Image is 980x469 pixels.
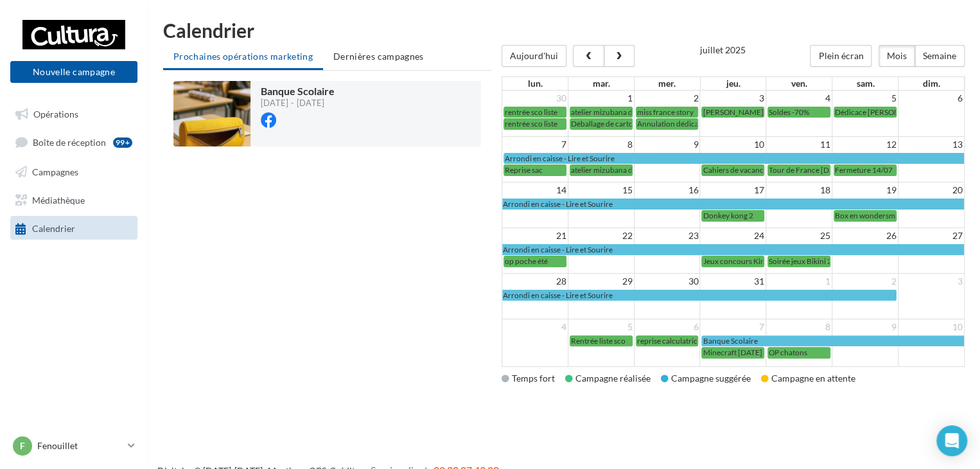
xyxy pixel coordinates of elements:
button: Nouvelle campagne [10,61,137,83]
a: Tour de France [DATE] [767,164,830,175]
a: reprise calculatrice [636,335,699,346]
a: op poche été [503,256,566,267]
span: Médiathèque [32,194,85,205]
span: Campagnes [32,166,78,177]
a: Cahiers de vacances [701,164,764,175]
button: Mois [879,45,915,67]
a: Soldes -70% [767,107,830,118]
td: 4 [766,91,832,106]
span: miss france story [637,107,694,117]
td: 13 [898,137,964,153]
a: Box en wondersmart au chateau [834,210,897,221]
td: 1 [766,274,832,290]
td: 25 [766,228,832,244]
a: Opérations [8,102,140,125]
span: [PERSON_NAME] [703,107,763,117]
span: Annulation dédicace [637,119,706,128]
button: Semaine [914,45,965,67]
td: 19 [832,182,898,199]
div: [DATE] - [DATE] [261,99,335,107]
a: Jeux concours Kinépolis Bad Guys 2 [701,256,764,267]
td: 9 [634,137,700,153]
div: Campagne réalisée [565,372,651,385]
span: Tour de France [DATE] [769,165,845,175]
a: Arrondi en caisse - Lire et Sourire [502,244,964,255]
td: 31 [700,274,766,290]
a: Annulation dédicace [636,118,699,129]
td: 2 [832,274,898,290]
th: jeu. [700,77,766,90]
a: Calendrier [8,216,140,239]
a: Médiathèque [8,188,140,211]
span: Boîte de réception [33,137,106,148]
span: reprise calculatrice [637,336,701,346]
td: 11 [766,137,832,153]
span: Soirée jeux Bikini 29/07 [769,256,848,266]
td: 21 [502,228,568,244]
td: 8 [568,137,634,153]
td: 5 [832,91,898,106]
a: Banque Scolaire [701,335,964,346]
td: 22 [568,228,634,244]
th: lun. [502,77,568,90]
span: F [20,439,25,452]
a: Rentrée liste sco [570,335,633,346]
th: ven. [766,77,832,90]
td: 10 [700,137,766,153]
span: Minecraft [DATE] [703,348,762,357]
a: miss france story [636,107,699,118]
td: 7 [700,319,766,335]
td: 18 [766,182,832,199]
span: Fermeture 14/07 [835,165,893,175]
a: rentrée sco liste [503,118,566,129]
a: Soirée jeux Bikini 29/07 [767,256,830,267]
td: 20 [898,182,964,199]
td: 28 [502,274,568,290]
span: Rentrée liste sco [571,336,626,346]
span: Donkey kong 2 [703,211,753,220]
a: Arrondi en caisse - Lire et Sourire [503,153,964,164]
td: 1 [568,91,634,106]
a: Campagnes [8,159,140,182]
button: Aujourd'hui [502,45,566,67]
td: 30 [634,274,700,290]
span: Cahiers de vacances [703,165,770,175]
td: 6 [898,91,964,106]
span: Dernières campagnes [333,51,424,62]
a: Boîte de réception99+ [8,130,140,154]
span: Prochaines opérations marketing [173,51,313,62]
div: Campagne en attente [761,372,855,385]
a: Déballage de carton news [570,118,633,129]
th: sam. [832,77,898,90]
td: 3 [700,91,766,106]
td: 16 [634,182,700,199]
span: Arrondi en caisse - Lire et Sourire [503,199,613,209]
div: Open Intercom Messenger [936,425,967,456]
div: Campagne suggérée [661,372,751,385]
td: 7 [502,137,568,153]
td: 26 [832,228,898,244]
span: atelier mizubana du [DATE] [571,107,663,117]
a: Fermeture 14/07 [834,164,897,175]
span: Déballage de carton news [571,119,656,128]
span: OP chatons [769,348,807,357]
td: 30 [502,91,568,106]
td: 14 [502,182,568,199]
td: 8 [766,319,832,335]
td: 10 [898,319,964,335]
td: 9 [832,319,898,335]
a: atelier mizubana du 12 juillet [570,164,633,175]
span: atelier mizubana du 12 juillet [571,165,667,175]
td: 5 [568,319,634,335]
td: 15 [568,182,634,199]
span: Banque Scolaire [261,85,335,97]
a: Arrondi en caisse - Lire et Sourire [502,199,964,209]
button: Plein écran [810,45,871,67]
a: Minecraft [DATE] [701,347,764,358]
td: 24 [700,228,766,244]
td: 2 [634,91,700,106]
span: Reprise sac [505,165,543,175]
td: 12 [832,137,898,153]
div: 99+ [113,137,132,148]
a: rentrée sco liste [503,107,566,118]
